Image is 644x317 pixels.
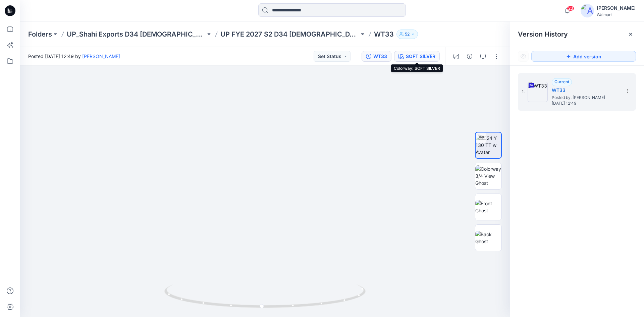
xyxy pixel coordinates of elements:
button: Show Hidden Versions [518,51,529,62]
div: [PERSON_NAME] [597,4,636,12]
button: Details [464,51,475,62]
button: 52 [396,30,418,39]
img: Colorway 3/4 View Ghost [475,165,501,187]
button: WT33 [362,51,391,62]
span: [DATE] 12:49 [552,101,619,106]
a: UP FYE 2027 S2 D34 [DEMOGRAPHIC_DATA] Woven Tops [220,30,359,39]
div: SOFT SILVER [406,53,435,60]
div: WT33 [373,53,387,60]
img: 2024 Y 130 TT w Avatar [476,135,501,156]
button: SOFT SILVER [394,51,440,62]
p: 52 [405,31,410,38]
span: 1. [522,89,525,95]
img: Front Ghost [475,200,501,214]
p: WT33 [374,30,394,39]
a: [PERSON_NAME] [82,53,120,59]
img: avatar [581,4,594,17]
img: Back Ghost [475,231,501,245]
a: Folders [28,30,52,39]
span: Posted [DATE] 12:49 by [28,53,120,60]
img: WT33 [528,82,548,102]
span: Version History [518,30,568,38]
span: Current [554,79,569,84]
a: UP_Shahi Exports D34 [DEMOGRAPHIC_DATA] Tops [67,30,206,39]
div: Walmart [597,12,636,17]
button: Close [628,32,633,37]
span: 23 [567,6,574,11]
button: Add version [531,51,636,62]
span: Posted by: Rahul Singh [552,94,619,101]
h5: WT33 [552,86,619,94]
